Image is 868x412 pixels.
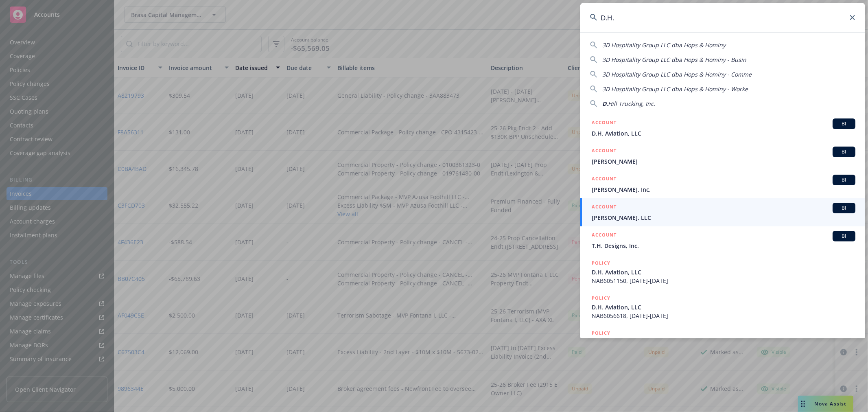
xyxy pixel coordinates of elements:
[592,294,610,302] h5: POLICY
[580,114,865,142] a: ACCOUNTBID.H. Aviation, LLC
[592,147,617,156] h5: ACCOUNT
[602,41,726,49] span: 3D Hospitality Group LLC dba Hops & Hominy
[592,311,855,320] span: NAB6056618, [DATE]-[DATE]
[836,148,852,156] span: BI
[592,129,855,138] span: D.H. Aviation, LLC
[592,213,855,222] span: [PERSON_NAME], LLC
[836,120,852,127] span: BI
[592,329,610,337] h5: POLICY
[602,100,608,107] span: D.
[592,118,617,128] h5: ACCOUNT
[592,185,855,194] span: [PERSON_NAME], Inc.
[580,142,865,170] a: ACCOUNTBI[PERSON_NAME]
[592,157,855,166] span: [PERSON_NAME]
[592,241,855,250] span: T.H. Designs, Inc.
[580,198,865,226] a: ACCOUNTBI[PERSON_NAME], LLC
[602,56,746,64] span: 3D Hospitality Group LLC dba Hops & Hominy - Busin
[580,3,865,32] input: Search...
[592,175,617,184] h5: ACCOUNT
[580,254,865,289] a: POLICYD.H. Aviation, LLCNAB6051150, [DATE]-[DATE]
[602,70,752,78] span: 3D Hospitality Group LLC dba Hops & Hominy - Comme
[580,289,865,324] a: POLICYD.H. Aviation, LLCNAB6056618, [DATE]-[DATE]
[592,203,617,213] h5: ACCOUNT
[592,259,610,267] h5: POLICY
[592,231,617,241] h5: ACCOUNT
[836,176,852,184] span: BI
[592,276,855,285] span: NAB6051150, [DATE]-[DATE]
[608,100,655,107] span: Hill Trucking, Inc.
[592,303,855,311] span: D.H. Aviation, LLC
[836,204,852,212] span: BI
[580,226,865,254] a: ACCOUNTBIT.H. Designs, Inc.
[580,324,865,359] a: POLICYD.H. Aviation, LLC - Personal Aircraft Aviation
[602,85,748,93] span: 3D Hospitality Group LLC dba Hops & Hominy - Worke
[580,170,865,198] a: ACCOUNTBI[PERSON_NAME], Inc.
[592,338,855,346] span: D.H. Aviation, LLC - Personal Aircraft Aviation
[836,232,852,240] span: BI
[592,268,855,276] span: D.H. Aviation, LLC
